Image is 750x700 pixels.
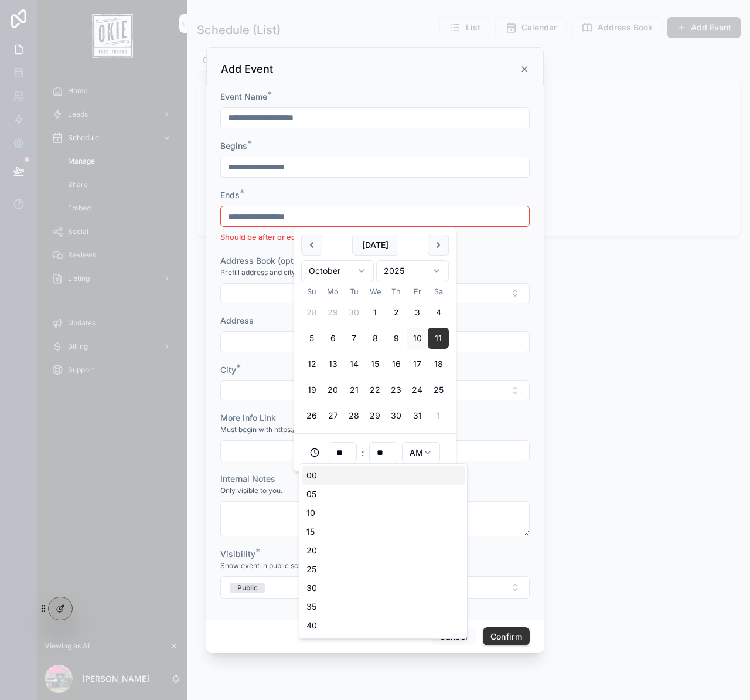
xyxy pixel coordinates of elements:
button: Wednesday, October 1st, 2025 [364,302,386,323]
button: Sunday, October 26th, 2025 [301,405,322,426]
button: Wednesday, October 8th, 2025 [364,328,386,349]
span: Show event in public schedule? [220,561,324,570]
button: Today, Friday, October 10th, 2025 [407,328,428,349]
table: October 2025 [301,286,449,426]
th: Tuesday [343,286,364,297]
button: Friday, October 31st, 2025 [407,405,428,426]
button: Wednesday, October 22nd, 2025 [364,379,386,400]
span: Visibility [220,549,255,559]
li: Should be after or equal to [DATE] 10:30 AM [220,232,530,243]
button: Saturday, October 4th, 2025 [428,302,449,323]
div: 00 [302,466,465,485]
button: Tuesday, October 28th, 2025 [343,405,364,426]
div: 05 [302,485,465,504]
div: 35 [302,597,465,616]
button: Sunday, October 19th, 2025 [301,379,322,400]
button: Sunday, October 5th, 2025 [301,328,322,349]
button: Friday, October 17th, 2025 [407,354,428,375]
span: Internal Notes [220,474,275,484]
th: Saturday [428,286,449,297]
button: Monday, October 13th, 2025 [322,354,343,375]
div: 25 [302,560,465,579]
button: Thursday, October 30th, 2025 [386,405,407,426]
th: Wednesday [364,286,386,297]
button: Wednesday, October 15th, 2025 [364,354,386,375]
div: Suggestions [299,463,468,639]
div: Public [237,583,258,593]
button: Monday, September 29th, 2025 [322,302,343,323]
span: Prefill address and city with a previously saved location. [220,268,405,277]
button: Thursday, October 9th, 2025 [386,328,407,349]
button: Wednesday, October 29th, 2025 [364,405,386,426]
th: Thursday [386,286,407,297]
span: Ends [220,190,240,200]
th: Friday [407,286,428,297]
span: Begins [220,141,247,151]
span: Address Book (optional) [220,256,315,266]
button: Thursday, October 2nd, 2025 [386,302,407,323]
button: Tuesday, October 7th, 2025 [343,328,364,349]
button: Select Button [220,380,530,400]
button: Tuesday, October 21st, 2025 [343,379,364,400]
button: Sunday, October 12th, 2025 [301,354,322,375]
button: Saturday, October 18th, 2025 [428,354,449,375]
button: Select Button [220,576,530,599]
button: Friday, October 3rd, 2025 [407,302,428,323]
h3: Add Event [221,62,273,76]
button: Saturday, November 1st, 2025 [428,405,449,426]
button: Monday, October 20th, 2025 [322,379,343,400]
span: Must begin with https:// or http:// [220,425,327,434]
div: 40 [302,616,465,635]
span: More Info Link [220,413,276,423]
span: Only visible to you. [220,486,282,495]
button: Thursday, October 16th, 2025 [386,354,407,375]
button: Tuesday, October 14th, 2025 [343,354,364,375]
th: Monday [322,286,343,297]
button: Thursday, October 23rd, 2025 [386,379,407,400]
button: Sunday, September 28th, 2025 [301,302,322,323]
div: 30 [302,579,465,597]
button: Confirm [483,627,530,646]
span: Event Name [220,91,267,101]
button: Monday, October 27th, 2025 [322,405,343,426]
button: Tuesday, September 30th, 2025 [343,302,364,323]
div: 10 [302,504,465,522]
div: 15 [302,522,465,541]
th: Sunday [301,286,322,297]
button: Friday, October 24th, 2025 [407,379,428,400]
button: Monday, October 6th, 2025 [322,328,343,349]
button: [DATE] [352,235,398,256]
button: Saturday, October 25th, 2025 [428,379,449,400]
button: Select Button [220,283,530,303]
span: City [220,365,236,375]
span: Address [220,315,254,325]
div: 20 [302,541,465,560]
div: : [301,441,449,464]
div: 45 [302,635,465,654]
button: Saturday, October 11th, 2025, selected [428,328,449,349]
